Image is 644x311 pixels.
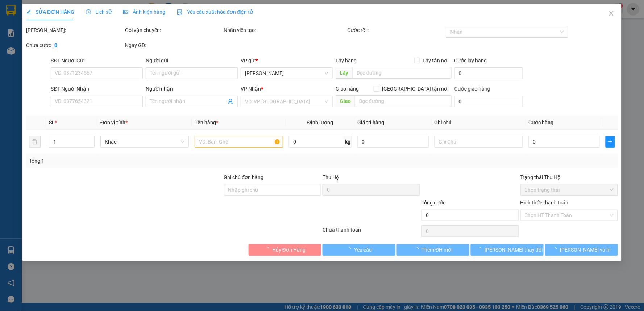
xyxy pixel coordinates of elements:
div: SĐT Người Nhận [51,85,143,93]
label: Cước lấy hàng [454,58,487,63]
div: Chưa thanh toán [322,226,421,239]
span: Định lượng [307,120,333,125]
span: Lấy tận nơi [420,57,452,65]
button: plus [606,136,615,148]
span: Chọn trạng thái [525,184,614,195]
input: Dọc đường [355,95,452,107]
span: Lịch sử [86,9,112,15]
div: Người nhận [146,85,238,93]
span: Tên hàng [195,120,218,125]
div: [PERSON_NAME]: [26,26,124,34]
div: Cước rồi : [348,26,445,34]
div: Ngày GD: [125,41,223,49]
span: Thu Hộ [323,174,339,180]
div: VP gửi [241,57,333,65]
label: Ghi chú đơn hàng [224,174,264,180]
button: delete [29,136,41,148]
div: Gói vận chuyển: [125,26,223,34]
span: Hủy Đơn Hàng [272,246,306,254]
span: [PERSON_NAME] và In [560,246,611,254]
button: Hủy Đơn Hàng [249,244,321,256]
input: Dọc đường [353,67,452,79]
div: Nhân viên tạo: [224,26,346,34]
span: Phan Thiết [245,68,329,79]
div: Chưa cước : [26,41,124,49]
span: Thêm ĐH mới [422,246,453,254]
div: SĐT Người Gửi [51,57,143,65]
div: Tổng: 1 [29,157,249,165]
input: VD: Bàn, Ghế [195,136,283,148]
span: kg [344,136,352,148]
button: Close [601,4,622,24]
span: Đơn vị tính [100,120,128,125]
th: Ghi chú [432,116,526,130]
span: picture [123,9,128,14]
input: Cước giao hàng [454,96,523,107]
span: close [608,11,614,16]
span: Khác [105,136,184,147]
input: Cước lấy hàng [454,67,523,79]
span: Tổng cước [421,200,445,206]
span: user-add [228,99,234,104]
span: loading [414,247,422,252]
span: Yêu cầu xuất hóa đơn điện tử [177,9,253,15]
span: [GEOGRAPHIC_DATA] tận nơi [379,85,452,93]
span: Giao hàng [336,86,359,92]
button: [PERSON_NAME] và In [545,244,618,256]
span: plus [606,139,614,145]
input: Ghi Chú [435,136,523,148]
img: icon [177,9,183,15]
button: Yêu cầu [323,244,396,256]
span: loading [552,247,560,252]
span: clock-circle [86,9,91,14]
span: Ảnh kiện hàng [123,9,165,15]
b: 0 [54,42,57,48]
div: Người gửi [146,57,238,65]
span: VP Nhận [241,86,261,92]
button: Thêm ĐH mới [397,244,470,256]
span: [PERSON_NAME] thay đổi [485,246,543,254]
span: Giao [336,95,355,107]
span: SL [49,120,55,125]
span: loading [346,247,354,252]
span: Giá trị hàng [357,120,384,125]
span: Lấy [336,67,353,79]
button: [PERSON_NAME] thay đổi [471,244,544,256]
span: Lấy hàng [336,58,357,63]
span: loading [264,247,272,252]
span: edit [26,9,31,14]
input: Ghi chú đơn hàng [224,184,321,196]
div: Trạng thái Thu Hộ [520,173,618,181]
span: Cước hàng [529,120,554,125]
label: Cước giao hàng [454,86,490,92]
label: Hình thức thanh toán [520,200,569,206]
span: Yêu cầu [354,246,372,254]
span: loading [477,247,485,252]
span: SỬA ĐƠN HÀNG [26,9,74,15]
